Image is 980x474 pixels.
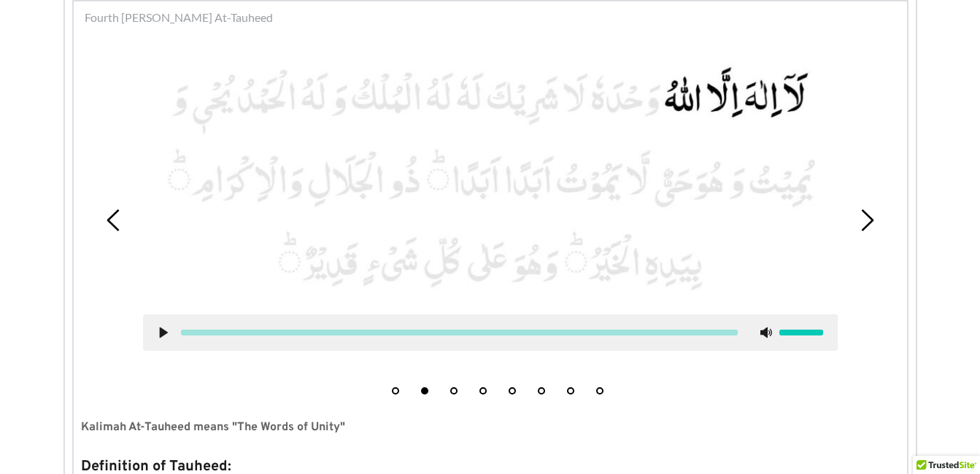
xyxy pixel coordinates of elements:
[81,420,345,435] strong: Kalimah At-Tauheed means "The Words of Unity"
[538,387,545,395] button: 6 of 8
[85,9,273,26] span: Fourth [PERSON_NAME] At-Tauheed
[421,387,428,395] button: 2 of 8
[479,387,487,395] button: 4 of 8
[509,387,516,395] button: 5 of 8
[450,387,458,395] button: 3 of 8
[392,387,399,395] button: 1 of 8
[567,387,574,395] button: 7 of 8
[596,387,603,395] button: 8 of 8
